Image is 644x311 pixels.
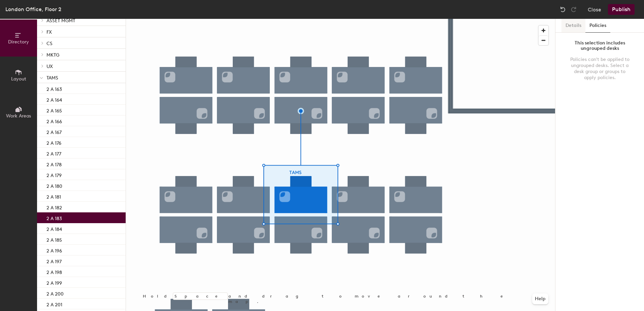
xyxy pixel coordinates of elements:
[569,40,631,51] div: This selection includes ungrouped desks
[46,235,62,243] p: 2 A 185
[569,57,631,81] div: Policies can't be applied to ungrouped desks. Select a desk group or groups to apply policies.
[46,52,59,58] span: MKTG
[46,289,64,297] p: 2 A 200
[5,5,61,13] div: London Office, Floor 2
[46,106,62,114] p: 2 A 165
[46,224,62,232] p: 2 A 184
[570,6,577,13] img: Redo
[46,29,52,35] span: FX
[46,300,62,308] p: 2 A 201
[46,18,75,24] span: ASSET MGMT
[46,128,62,135] p: 2 A 167
[46,257,62,265] p: 2 A 197
[46,160,62,168] p: 2 A 178
[46,95,62,103] p: 2 A 164
[46,171,62,178] p: 2 A 179
[46,84,62,92] p: 2 A 163
[46,138,61,146] p: 2 A 176
[608,4,635,15] button: Publish
[588,4,601,15] button: Close
[561,19,585,33] button: Details
[6,113,31,119] span: Work Areas
[11,76,26,82] span: Layout
[46,246,62,254] p: 2 A 196
[8,39,29,45] span: Directory
[46,117,62,125] p: 2 A 166
[532,293,548,304] button: Help
[559,6,566,13] img: Undo
[46,214,62,221] p: 2 A 183
[46,181,62,189] p: 2 A 180
[46,192,61,200] p: 2 A 181
[46,64,53,69] span: UX
[46,268,62,275] p: 2 A 198
[46,75,58,81] span: TAMS
[46,203,62,211] p: 2 A 182
[46,41,53,46] span: CS
[46,149,61,157] p: 2 A 177
[585,19,610,33] button: Policies
[46,278,62,286] p: 2 A 199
